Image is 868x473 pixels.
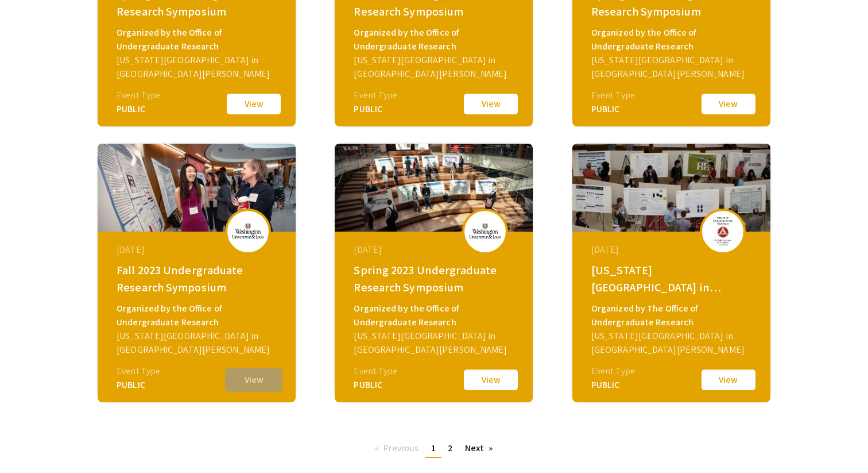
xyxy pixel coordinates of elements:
iframe: Chat [9,421,49,464]
div: Organized by the Office of Undergraduate Research [354,302,517,329]
button: View [462,368,520,392]
div: [US_STATE][GEOGRAPHIC_DATA] in [GEOGRAPHIC_DATA][PERSON_NAME] [117,53,280,81]
img: washu-undergraduate-research-symposium-fall-2022_eventCoverPhoto_b398c0__thumb.jpg [572,144,770,232]
button: View [462,92,520,116]
div: Organized by The Office of Undergraduate Research [591,302,754,329]
span: Previous [383,442,419,454]
div: Organized by the Office of Undergraduate Research [354,26,517,53]
div: [US_STATE][GEOGRAPHIC_DATA] in [GEOGRAPHIC_DATA][PERSON_NAME] [354,329,517,357]
div: Event Type [117,364,160,378]
button: View [700,368,757,392]
div: Organized by the Office of Undergraduate Research [591,26,754,53]
img: spring-2023-undergraduate-research-symposium_eventLogo_ee99c3_.png [468,222,502,241]
img: washu-undergraduate-research-symposium-fall-2022_eventLogo_c431e0_.jpg [706,217,740,245]
img: spring-2023-undergraduate-research-symposium_eventCoverPhoto_290ab8__thumb.jpg [335,144,533,232]
div: PUBLIC [117,378,160,392]
div: PUBLIC [591,102,635,116]
div: Organized by the Office of Undergraduate Research [117,26,280,53]
div: Spring 2023 Undergraduate Research Symposium [354,262,517,296]
div: Event Type [354,89,397,102]
div: [US_STATE][GEOGRAPHIC_DATA] in [GEOGRAPHIC_DATA][PERSON_NAME] [591,329,754,357]
button: View [225,368,282,392]
div: [US_STATE][GEOGRAPHIC_DATA] in [GEOGRAPHIC_DATA][PERSON_NAME] [354,53,517,81]
div: Organized by the Office of Undergraduate Research [117,302,280,329]
div: [DATE] [354,243,517,257]
div: PUBLIC [591,378,635,392]
div: Fall 2023 Undergraduate Research Symposium [117,262,280,296]
div: [US_STATE][GEOGRAPHIC_DATA] in [GEOGRAPHIC_DATA][PERSON_NAME] [117,329,280,357]
div: [US_STATE][GEOGRAPHIC_DATA] in [GEOGRAPHIC_DATA][PERSON_NAME] [591,53,754,81]
div: PUBLIC [117,102,160,116]
div: Event Type [354,364,397,378]
div: [DATE] [117,243,280,257]
div: Event Type [117,89,160,102]
div: PUBLIC [354,102,397,116]
div: Event Type [591,89,635,102]
div: Event Type [591,364,635,378]
a: Next page [459,440,499,457]
span: 1 [431,442,436,454]
ul: Pagination [369,440,499,458]
div: PUBLIC [354,378,397,392]
button: View [700,92,757,116]
button: View [225,92,282,116]
div: [US_STATE][GEOGRAPHIC_DATA] in [GEOGRAPHIC_DATA] Undergraduate Research Symposium Fall 2022 [591,262,754,296]
img: fall-2023-undergraduate-research-symposium_eventLogo_22aca1_.png [231,222,265,241]
div: [DATE] [591,243,754,257]
span: 2 [448,442,453,454]
img: fall-2023-undergraduate-research-symposium_eventCoverPhoto_958b78__thumb.jpg [98,144,296,232]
